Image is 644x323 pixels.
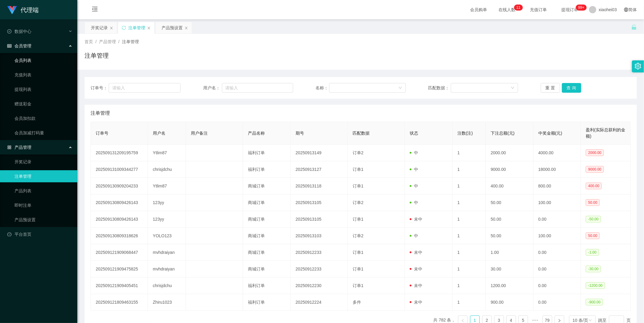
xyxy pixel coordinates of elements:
td: 0.00 [533,211,581,228]
td: 400.00 [486,178,533,194]
td: 1 [453,211,486,228]
td: 20250913105 [291,211,348,228]
span: 50.00 [586,232,600,239]
span: 中 [410,150,418,155]
span: 中 [410,167,418,172]
i: 图标: right [558,319,561,322]
td: Zhiru1023 [148,294,186,311]
td: 202509131209195759 [91,145,148,161]
p: 1 [516,5,518,11]
span: 未中 [410,217,422,222]
span: 订单2 [353,200,364,205]
span: 注数(注) [457,131,473,136]
td: 福利订单 [243,277,291,294]
td: 2000.00 [486,145,533,161]
td: 20250912233 [291,261,348,277]
i: 图标: close [147,26,151,30]
td: 100.00 [533,228,581,244]
span: -30.00 [586,266,601,272]
td: 0.00 [533,294,581,311]
span: 提现订单 [558,8,581,12]
sup: 1186 [576,5,587,11]
td: Ytlim87 [148,145,186,161]
span: 订单号 [96,131,108,136]
h1: 代理端 [21,0,39,20]
h1: 注单管理 [85,51,109,60]
span: 未中 [410,250,422,255]
span: 产品管理 [99,39,116,44]
span: 注单管理 [122,39,139,44]
span: 中 [410,233,418,238]
input: 请输入 [222,83,293,93]
span: 数据中心 [7,29,31,34]
a: 会员列表 [14,54,72,66]
span: 首页 [85,39,93,44]
td: 商城订单 [243,261,291,277]
a: 开奖记录 [14,156,72,168]
td: 福利订单 [243,161,291,178]
td: 50.00 [486,194,533,211]
span: 期号 [296,131,304,136]
td: 0.00 [533,277,581,294]
span: 中 [410,200,418,205]
span: 用户名 [153,131,165,136]
td: YOLO123 [148,228,186,244]
td: 50.00 [486,211,533,228]
td: 福利订单 [243,145,291,161]
span: 匹配数据： [428,85,451,91]
span: 充值订单 [527,8,550,12]
td: 202509121809463155 [91,294,148,311]
td: 20250913103 [291,228,348,244]
td: 商城订单 [243,194,291,211]
a: 产品预设置 [14,214,72,226]
i: 图标: check-circle-o [7,29,11,34]
td: 20250913149 [291,145,348,161]
sup: 11 [514,5,523,11]
a: 会员加减打码量 [14,127,72,139]
span: 会员管理 [7,43,31,48]
span: 盈利(实际总获利的金额) [586,127,625,139]
td: 20250913118 [291,178,348,194]
span: 400.00 [586,183,602,189]
td: 4000.00 [533,145,581,161]
span: 名称： [316,85,329,91]
td: 18000.00 [533,161,581,178]
td: 1200.00 [486,277,533,294]
td: mvhdraiyan [148,261,186,277]
i: 图标: global [624,8,628,12]
td: 202509131009344277 [91,161,148,178]
td: 20250913127 [291,161,348,178]
a: 赠送彩金 [14,98,72,110]
td: 商城订单 [243,178,291,194]
span: 下注总额(元) [491,131,514,136]
span: 未中 [410,300,422,305]
span: 订单1 [353,283,364,288]
span: / [118,39,120,44]
p: 1 [518,5,521,11]
span: 用户备注 [191,131,208,136]
i: 图标: menu-fold [85,0,105,20]
span: 在线人数 [495,8,518,12]
span: 订单1 [353,267,364,271]
td: 1 [453,294,486,311]
td: 1 [453,228,486,244]
i: 图标: sync [122,26,126,30]
td: 1 [453,277,486,294]
td: 50.00 [486,228,533,244]
button: 重 置 [541,83,560,93]
td: 20250913105 [291,194,348,211]
td: 1.00 [486,244,533,261]
span: 订单2 [353,233,364,238]
i: 图标: down [399,86,402,90]
td: 9000.00 [486,161,533,178]
td: chrisjdchu [148,161,186,178]
td: 福利订单 [243,294,291,311]
td: 202509121909405451 [91,277,148,294]
span: 2000.00 [586,149,604,156]
img: logo.9652507e.png [7,6,17,14]
a: 代理端 [7,7,39,12]
td: 0.00 [533,244,581,261]
span: 用户名： [203,85,222,91]
span: 产品名称 [248,131,265,136]
span: 订单1 [353,184,364,188]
